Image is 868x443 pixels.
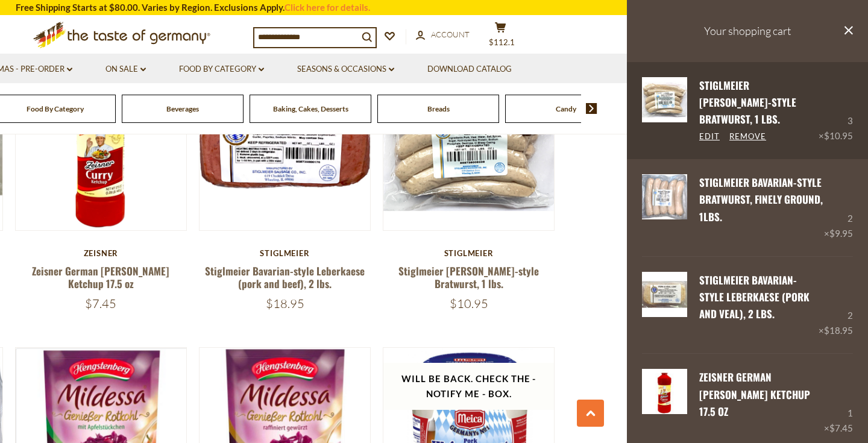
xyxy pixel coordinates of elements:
[824,174,853,241] div: 2 ×
[642,272,687,339] a: Stiglmeier Bavarian-style Leberkaese (pork and veal), 2 lbs.
[273,104,348,113] a: Baking, Cakes, Desserts
[642,77,687,144] a: Stiglmeier Nuernberger-style Bratwurst, 1 lbs.
[200,60,370,231] img: Stiglmeier Bavarian-style Leberkaese (pork and beef), 2 lbs.
[16,60,186,231] img: Zeisner German Curry Ketchup 17.5 oz
[829,228,853,239] span: $9.95
[824,325,853,336] span: $18.95
[199,248,371,258] div: Stiglmeier
[556,104,576,113] a: Candy
[586,103,597,114] img: next arrow
[642,174,687,241] a: Stiglmeier Bavarian-style Bratwurst, finely ground, 1lbs.
[489,37,515,47] span: $112.1
[266,296,304,311] span: $18.95
[431,30,470,39] span: Account
[642,77,687,122] img: Stiglmeier Nuernberger-style Bratwurst, 1 lbs.
[166,104,199,113] a: Beverages
[105,63,146,76] a: On Sale
[824,369,853,436] div: 1 ×
[27,104,84,113] a: Food By Category
[32,263,169,291] a: Zeisner German [PERSON_NAME] Ketchup 17.5 oz
[729,131,766,142] a: Remove
[383,60,554,231] img: Stiglmeier Nuernberger-style Bratwurst, 1 lbs.
[427,104,450,113] a: Breads
[297,63,394,76] a: Seasons & Occasions
[819,272,853,339] div: 2 ×
[482,22,518,52] button: $112.1
[642,272,687,317] img: Stiglmeier Bavarian-style Leberkaese (pork and veal), 2 lbs.
[427,63,512,76] a: Download Catalog
[699,175,823,224] a: Stiglmeier Bavarian-style Bratwurst, finely ground, 1lbs.
[205,263,365,291] a: Stiglmeier Bavarian-style Leberkaese (pork and beef), 2 lbs.
[450,296,488,311] span: $10.95
[179,63,264,76] a: Food By Category
[699,369,810,419] a: Zeisner German [PERSON_NAME] Ketchup 17.5 oz
[85,296,116,311] span: $7.45
[398,263,539,291] a: Stiglmeier [PERSON_NAME]-style Bratwurst, 1 lbs.
[819,77,853,144] div: 3 ×
[416,28,470,42] a: Account
[15,248,187,258] div: Zeisner
[285,2,370,13] a: Click here for details.
[824,130,853,141] span: $10.95
[642,369,687,436] a: Zeisner German Curry Ketchup 17.5 oz
[383,248,555,258] div: Stiglmeier
[699,272,810,322] a: Stiglmeier Bavarian-style Leberkaese (pork and veal), 2 lbs.
[829,423,853,433] span: $7.45
[642,174,687,219] img: Stiglmeier Bavarian-style Bratwurst, finely ground, 1lbs.
[699,131,720,142] a: Edit
[642,369,687,414] img: Zeisner German Curry Ketchup 17.5 oz
[699,78,796,127] a: Stiglmeier [PERSON_NAME]-style Bratwurst, 1 lbs.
